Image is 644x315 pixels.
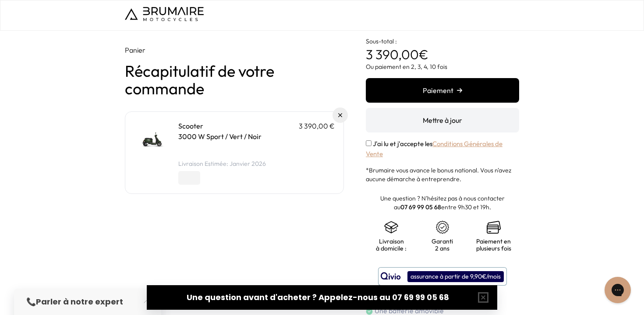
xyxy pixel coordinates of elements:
img: credit-cards.png [487,220,501,234]
p: Une question ? N'hésitez pas à nous contacter au entre 9h30 et 19h. [366,194,519,211]
img: certificat-de-garantie.png [435,220,449,234]
span: 3 390,00 [366,46,419,63]
img: right-arrow.png [457,88,462,93]
label: J'ai lu et j'accepte les [366,140,502,158]
a: Conditions Générales de Vente [366,140,502,158]
p: Panier [125,45,344,55]
div: assurance à partir de 9,90€/mois [407,271,504,282]
p: 3000 W Sport / Vert / Noir [178,131,335,142]
p: Livraison à domicile : [375,238,408,252]
a: Scooter [178,122,203,130]
p: Garanti 2 ans [426,238,460,252]
p: 3 390,00 € [299,121,335,131]
img: Supprimer du panier [338,113,342,117]
img: check.png [366,308,373,315]
img: shipping.png [384,220,398,234]
p: *Brumaire vous avance le bonus national. Vous n'avez aucune démarche à entreprendre. [366,166,519,183]
iframe: Gorgias live chat messenger [600,274,635,306]
a: 07 69 99 05 68 [400,203,441,211]
li: Livraison Estimée: Janvier 2026 [178,159,335,168]
p: Paiement en plusieurs fois [476,238,511,252]
p: € [366,31,519,62]
h1: Récapitulatif de votre commande [125,62,344,97]
span: Sous-total : [366,37,397,45]
img: Scooter - 3000 W Sport / Vert / Noir [134,121,171,158]
img: logo qivio [381,271,401,282]
img: Logo de Brumaire [125,7,204,21]
button: Paiement [366,78,519,103]
button: Mettre à jour [366,108,519,132]
button: assurance à partir de 9,90€/mois [378,267,507,286]
p: Ou paiement en 2, 3, 4, 10 fois [366,62,519,71]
